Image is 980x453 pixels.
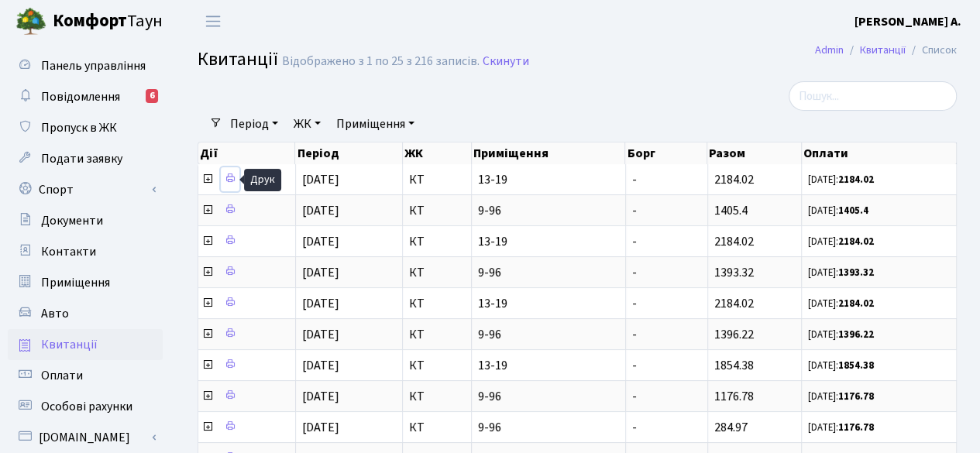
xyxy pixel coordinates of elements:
[224,111,284,137] a: Період
[41,305,69,322] span: Авто
[302,233,339,250] span: [DATE]
[478,173,618,186] span: 13-19
[409,204,465,217] span: КТ
[302,357,339,374] span: [DATE]
[714,233,754,250] span: 2184.02
[295,142,403,164] th: Період
[854,13,961,30] b: [PERSON_NAME] А.
[714,326,754,343] span: 1396.22
[860,42,906,58] a: Квитанції
[53,9,163,35] span: Таун
[41,57,146,74] span: Панель управління
[41,119,117,136] span: Пропуск в ЖК
[198,46,278,73] span: Квитанції
[808,359,874,372] small: [DATE]:
[714,295,754,312] span: 2184.02
[838,420,874,434] b: 1176.78
[714,264,754,281] span: 1393.32
[8,81,163,112] a: Повідомлення6
[802,142,957,164] th: Оплати
[632,295,637,312] span: -
[41,367,83,384] span: Оплати
[41,274,110,291] span: Приміщення
[302,171,339,188] span: [DATE]
[302,326,339,343] span: [DATE]
[53,9,127,33] b: Комфорт
[478,359,618,372] span: 13-19
[330,111,421,137] a: Приміщення
[302,202,339,219] span: [DATE]
[838,390,874,403] b: 1176.78
[632,171,637,188] span: -
[287,111,327,137] a: ЖК
[409,421,465,434] span: КТ
[808,328,874,341] small: [DATE]:
[483,54,529,69] a: Скинути
[632,326,637,343] span: -
[409,297,465,310] span: КТ
[838,297,874,311] b: 2184.02
[302,295,339,312] span: [DATE]
[714,202,748,219] span: 1405.4
[8,143,163,174] a: Подати заявку
[478,421,618,434] span: 9-96
[15,6,46,37] img: logo.png
[409,173,465,186] span: КТ
[632,419,637,436] span: -
[808,420,874,434] small: [DATE]:
[41,88,120,105] span: Повідомлення
[838,266,874,280] b: 1393.32
[409,390,465,403] span: КТ
[478,328,618,341] span: 9-96
[478,204,618,217] span: 9-96
[838,204,868,218] b: 1405.4
[8,205,163,236] a: Документи
[625,142,707,164] th: Борг
[282,54,480,69] div: Відображено з 1 по 25 з 216 записів.
[41,336,98,353] span: Квитанції
[244,169,281,191] div: Друк
[472,142,625,164] th: Приміщення
[41,150,122,167] span: Подати заявку
[714,388,754,405] span: 1176.78
[41,398,132,415] span: Особові рахунки
[302,264,339,281] span: [DATE]
[838,359,874,372] b: 1854.38
[838,173,874,187] b: 2184.02
[808,173,874,187] small: [DATE]:
[8,329,163,360] a: Квитанції
[707,142,802,164] th: Разом
[632,202,637,219] span: -
[478,235,618,248] span: 13-19
[808,235,874,249] small: [DATE]:
[8,298,163,329] a: Авто
[815,42,844,58] a: Admin
[8,112,163,143] a: Пропуск в ЖК
[714,357,754,374] span: 1854.38
[854,12,961,31] a: [PERSON_NAME] А.
[8,422,163,453] a: [DOMAIN_NAME]
[808,266,874,280] small: [DATE]:
[632,357,637,374] span: -
[8,50,163,81] a: Панель управління
[632,264,637,281] span: -
[478,297,618,310] span: 13-19
[478,390,618,403] span: 9-96
[41,243,96,260] span: Контакти
[808,297,874,311] small: [DATE]:
[409,359,465,372] span: КТ
[838,235,874,249] b: 2184.02
[8,360,163,391] a: Оплати
[838,328,874,341] b: 1396.22
[632,388,637,405] span: -
[8,174,163,205] a: Спорт
[714,419,748,436] span: 284.97
[8,267,163,298] a: Приміщення
[808,204,868,218] small: [DATE]:
[302,419,339,436] span: [DATE]
[632,233,637,250] span: -
[789,81,957,111] input: Пошук...
[906,42,957,59] li: Список
[409,328,465,341] span: КТ
[8,391,163,422] a: Особові рахунки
